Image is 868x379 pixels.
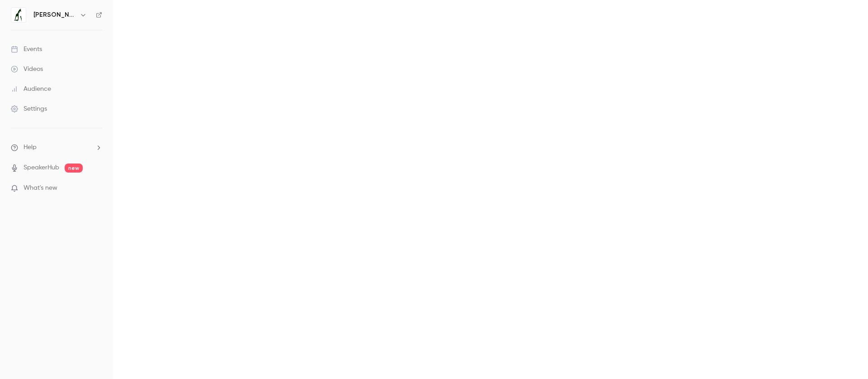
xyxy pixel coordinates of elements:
[65,164,83,173] span: new
[33,10,76,19] h6: [PERSON_NAME] von [PERSON_NAME] IMPACT
[24,163,59,173] a: SpeakerHub
[11,84,51,94] div: Audience
[11,8,26,22] img: Jung von Matt IMPACT
[11,45,42,54] div: Events
[11,143,102,152] li: help-dropdown-opener
[24,183,57,193] span: What's new
[11,65,43,74] div: Videos
[11,104,47,113] div: Settings
[24,143,37,152] span: Help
